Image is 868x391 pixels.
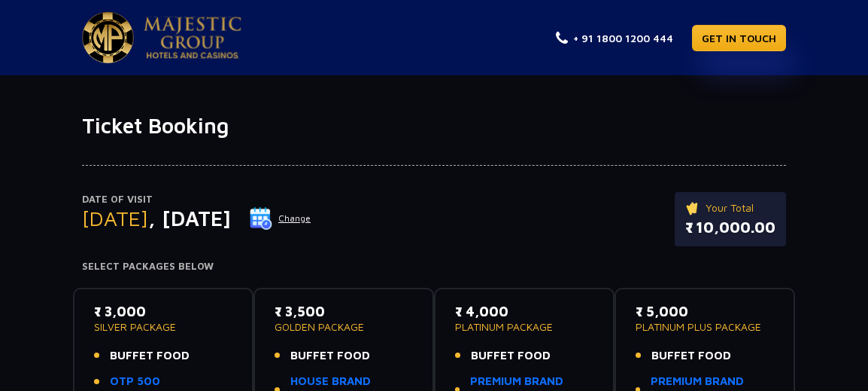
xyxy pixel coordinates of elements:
[685,200,701,216] img: ticket
[94,322,232,332] p: SILVER PACKAGE
[685,200,775,216] p: Your Total
[82,12,134,63] img: Majestic Pride
[685,216,775,239] p: ₹ 10,000.00
[110,373,160,390] a: OTP 500
[148,206,231,231] span: , [DATE]
[290,347,370,365] span: BUFFET FOOD
[275,322,413,332] p: GOLDEN PACKAGE
[692,25,786,51] a: GET IN TOUCH
[144,17,241,59] img: Majestic Pride
[94,301,232,322] p: ₹ 3,000
[471,347,551,365] span: BUFFET FOOD
[636,322,774,332] p: PLATINUM PLUS PACKAGE
[82,261,786,273] h4: Select Packages Below
[455,322,593,332] p: PLATINUM PACKAGE
[651,347,731,365] span: BUFFET FOOD
[249,206,311,231] button: Change
[636,301,774,322] p: ₹ 5,000
[82,113,786,139] h1: Ticket Booking
[275,301,413,322] p: ₹ 3,500
[455,301,593,322] p: ₹ 4,000
[82,206,148,231] span: [DATE]
[556,30,673,46] a: + 91 1800 1200 444
[110,347,190,365] span: BUFFET FOOD
[82,192,311,207] p: Date of Visit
